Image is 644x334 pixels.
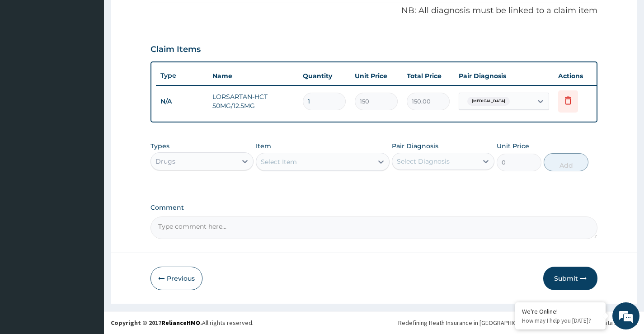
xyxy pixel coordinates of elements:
th: Pair Diagnosis [454,67,554,85]
label: Types [150,142,169,150]
footer: All rights reserved. [104,311,644,334]
th: Unit Price [350,67,402,85]
textarea: Type your message and hit 'Enter' [5,231,172,263]
div: We're Online! [522,307,599,315]
div: Select Diagnosis [397,157,450,166]
p: How may I help you today? [522,317,599,325]
span: We're online! [52,106,125,197]
p: NB: All diagnosis must be linked to a claim item [150,5,597,17]
button: Add [544,153,588,171]
div: Select Item [261,157,297,166]
div: Chat with us now [47,51,152,62]
button: Previous [150,267,202,290]
img: d_794563401_company_1708531726252_794563401 [17,45,37,68]
a: RelianceHMO [161,319,200,327]
label: Pair Diagnosis [392,141,438,151]
h3: Claim Items [150,45,201,55]
th: Total Price [402,67,454,85]
div: Drugs [155,157,175,166]
span: [MEDICAL_DATA] [467,97,510,106]
label: Unit Price [497,141,529,151]
label: Item [256,141,271,151]
th: Type [156,67,208,84]
th: Quantity [298,67,350,85]
label: Comment [150,204,597,212]
td: N/A [156,93,208,110]
th: Actions [554,67,599,85]
div: Redefining Heath Insurance in [GEOGRAPHIC_DATA] using Telemedicine and Data Science! [398,318,637,327]
td: LORSARTAN-HCT 50MG/12.5MG [208,88,298,115]
div: Minimize live chat window [148,5,170,26]
strong: Copyright © 2017 . [111,319,202,327]
button: Submit [543,267,597,290]
th: Name [208,67,298,85]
